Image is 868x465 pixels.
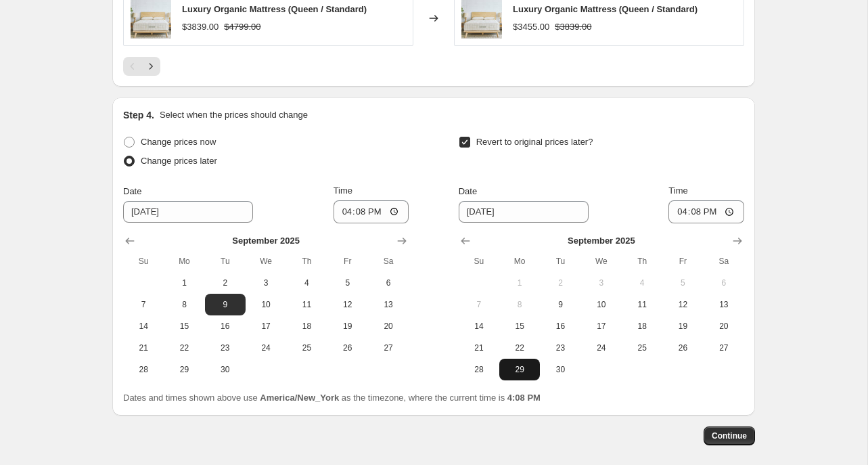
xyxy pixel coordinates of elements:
span: 21 [129,342,158,353]
button: Monday September 22 2025 [499,337,540,359]
button: Monday September 1 2025 [164,272,204,294]
button: Thursday September 18 2025 [286,315,327,337]
span: 9 [545,299,575,310]
button: Monday September 8 2025 [499,294,540,315]
span: Dates and times shown above use as the timezone, where the current time is [123,393,541,403]
button: Saturday September 20 2025 [704,315,744,337]
span: 13 [709,299,739,310]
span: 11 [292,299,321,310]
span: 22 [505,342,534,353]
b: 4:08 PM [507,393,541,403]
th: Tuesday [205,250,246,272]
span: Th [627,256,657,267]
button: Sunday September 21 2025 [123,337,164,359]
th: Wednesday [581,250,622,272]
button: Tuesday September 16 2025 [205,315,246,337]
span: 3 [587,278,616,288]
button: Monday September 15 2025 [164,315,204,337]
span: 27 [709,342,739,353]
button: Monday September 29 2025 [499,359,540,380]
span: 15 [169,321,199,332]
button: Tuesday September 9 2025 [205,294,246,315]
button: Thursday September 18 2025 [622,315,662,337]
span: 9 [210,299,240,310]
span: 30 [210,364,240,375]
button: Show previous month, August 2025 [120,231,139,250]
th: Sunday [459,250,499,272]
button: Friday September 12 2025 [662,294,703,315]
button: Monday September 8 2025 [164,294,204,315]
button: Tuesday September 30 2025 [540,359,580,380]
div: $3839.00 [182,20,219,34]
th: Saturday [704,250,744,272]
span: Tu [545,256,575,267]
b: America/New_York [260,393,339,403]
button: Friday September 19 2025 [327,315,368,337]
button: Tuesday September 16 2025 [540,315,580,337]
button: Saturday September 27 2025 [704,337,744,359]
span: Fr [668,256,698,267]
button: Tuesday September 9 2025 [540,294,580,315]
button: Friday September 26 2025 [662,337,703,359]
th: Wednesday [246,250,286,272]
span: 12 [333,299,363,310]
strike: $4799.00 [224,20,260,34]
span: Tu [210,256,240,267]
button: Friday September 5 2025 [327,272,368,294]
button: Friday September 5 2025 [662,272,703,294]
button: Sunday September 14 2025 [459,315,499,337]
button: Wednesday September 3 2025 [581,272,622,294]
button: Sunday September 14 2025 [123,315,164,337]
span: Luxury Organic Mattress (Queen / Standard) [513,4,698,14]
span: Su [129,256,158,267]
span: 27 [373,342,403,353]
span: 2 [210,278,240,288]
span: 22 [169,342,199,353]
span: Continue [712,430,747,441]
span: Su [464,256,494,267]
button: Sunday September 7 2025 [459,294,499,315]
span: Time [668,185,687,196]
button: Wednesday September 17 2025 [581,315,622,337]
span: 29 [169,364,199,375]
span: 8 [505,299,534,310]
span: 30 [545,364,575,375]
button: Friday September 12 2025 [327,294,368,315]
span: 2 [545,278,575,288]
th: Monday [499,250,540,272]
span: We [587,256,616,267]
button: Thursday September 25 2025 [286,337,327,359]
span: 19 [668,321,698,332]
button: Thursday September 4 2025 [622,272,662,294]
span: Sa [373,256,403,267]
button: Sunday September 28 2025 [459,359,499,380]
button: Thursday September 11 2025 [286,294,327,315]
button: Wednesday September 10 2025 [246,294,286,315]
button: Saturday September 27 2025 [368,337,409,359]
button: Monday September 22 2025 [164,337,204,359]
button: Tuesday September 2 2025 [540,272,580,294]
span: 18 [627,321,657,332]
span: 23 [210,342,240,353]
span: 7 [464,299,494,310]
span: 5 [333,278,363,288]
span: 7 [129,299,158,310]
span: 18 [292,321,321,332]
span: Change prices now [141,137,216,147]
button: Thursday September 4 2025 [286,272,327,294]
span: 17 [587,321,616,332]
span: 20 [373,321,403,332]
button: Sunday September 21 2025 [459,337,499,359]
input: 8/22/2025 [123,201,253,223]
nav: Pagination [123,57,160,76]
th: Sunday [123,250,164,272]
span: We [251,256,281,267]
span: 4 [627,278,657,288]
span: Th [292,256,321,267]
span: 20 [709,321,739,332]
span: 10 [251,299,281,310]
button: Saturday September 6 2025 [368,272,409,294]
button: Sunday September 7 2025 [123,294,164,315]
th: Friday [327,250,368,272]
span: 4 [292,278,321,288]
